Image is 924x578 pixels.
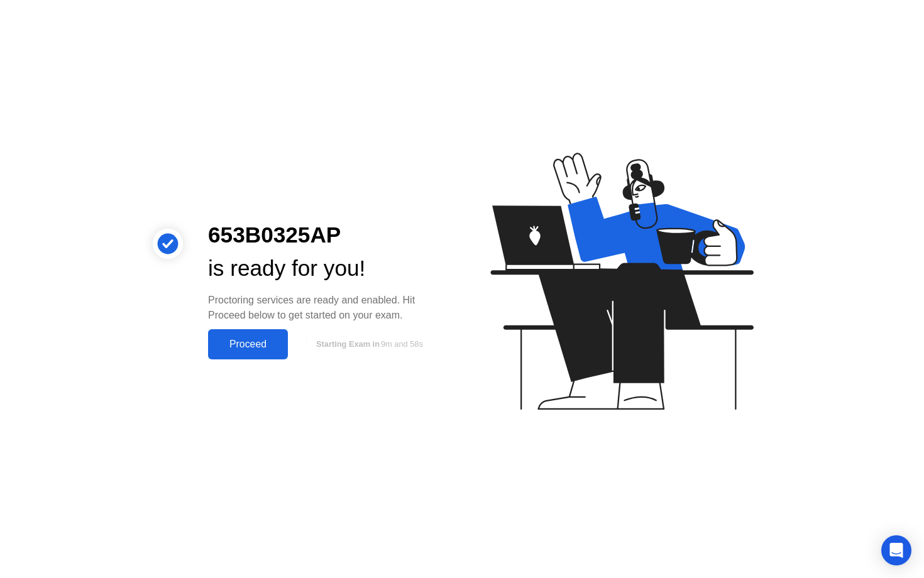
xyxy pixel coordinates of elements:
[208,252,442,285] div: is ready for you!
[881,535,911,565] div: Open Intercom Messenger
[381,339,423,349] span: 9m and 58s
[212,339,284,350] div: Proceed
[208,293,442,323] div: Proctoring services are ready and enabled. Hit Proceed below to get started on your exam.
[208,329,288,359] button: Proceed
[294,332,442,356] button: Starting Exam in9m and 58s
[208,219,442,252] div: 653B0325AP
